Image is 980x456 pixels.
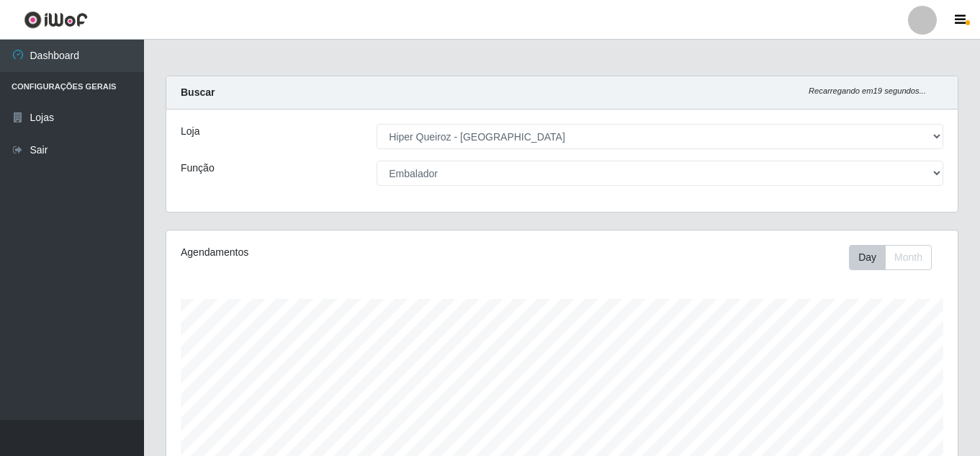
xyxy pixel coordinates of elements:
[849,245,943,270] div: Toolbar with button groups
[181,124,199,139] label: Loja
[181,245,486,260] div: Agendamentos
[849,245,932,270] div: First group
[24,11,88,29] img: CoreUI Logo
[849,245,886,270] button: Day
[181,86,215,98] strong: Buscar
[181,161,215,176] label: Função
[809,86,926,95] i: Recarregando em 19 segundos...
[885,245,932,270] button: Month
